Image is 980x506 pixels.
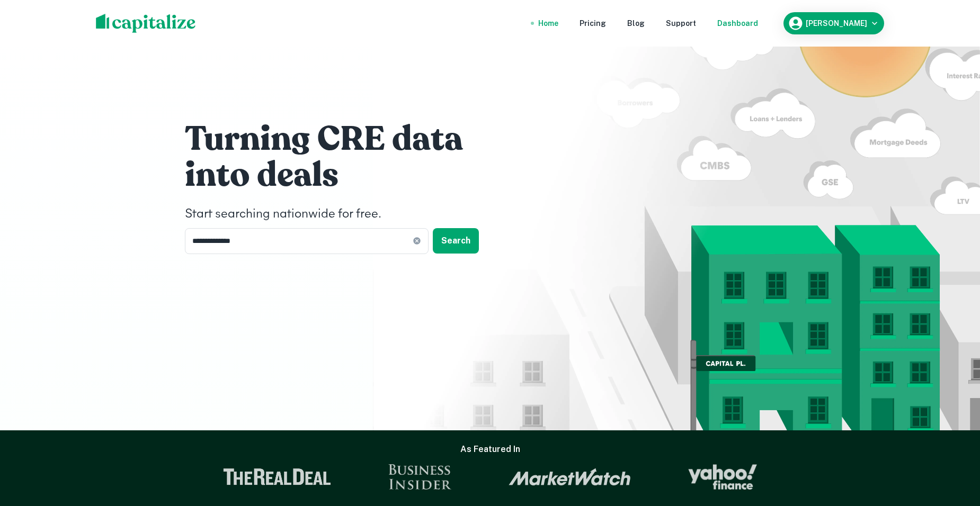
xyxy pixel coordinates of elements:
[388,464,452,490] img: Business Insider
[538,17,558,29] a: Home
[666,17,696,29] a: Support
[509,468,631,486] img: Market Watch
[627,17,645,29] a: Blog
[460,443,520,456] h6: As Featured In
[185,205,503,224] h4: Start searching nationwide for free.
[783,12,884,34] button: [PERSON_NAME]
[433,228,479,254] button: Search
[927,421,980,472] iframe: Chat Widget
[185,154,503,196] h1: into deals
[223,468,331,485] img: The Real Deal
[806,20,867,27] h6: [PERSON_NAME]
[688,464,757,490] img: Yahoo Finance
[185,118,503,160] h1: Turning CRE data
[96,14,196,33] img: capitalize-logo.png
[580,17,606,29] a: Pricing
[717,17,758,29] a: Dashboard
